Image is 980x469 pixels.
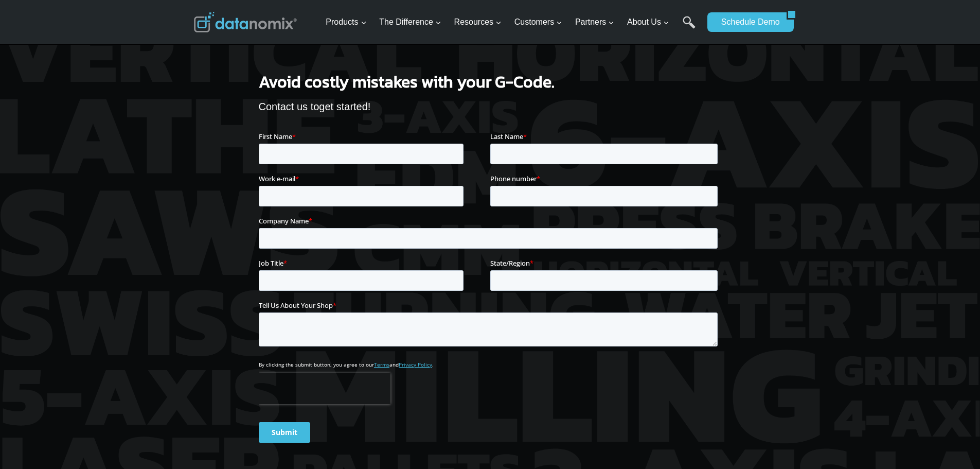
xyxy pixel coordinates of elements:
span: Resources [454,15,502,29]
span: Partners [575,15,614,29]
span: The Difference [379,15,441,29]
iframe: Form 0 [259,131,722,461]
p: get started! [259,98,722,115]
a: Search [683,16,696,39]
span: Avoid costly mistakes with your G-Code. [259,70,555,94]
a: Schedule Demo [707,12,787,32]
span: About Us [627,15,669,29]
span: Contact us to [259,101,319,112]
img: Datanomix [194,12,297,32]
nav: Primary Navigation [322,6,702,39]
span: Customers [514,15,562,29]
span: Products [326,15,366,29]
